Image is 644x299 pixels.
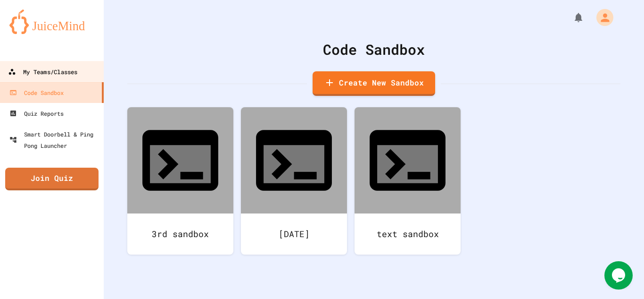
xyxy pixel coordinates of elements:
div: [DATE] [241,214,347,255]
div: My Notifications [555,9,586,26]
div: Code Sandbox [9,87,64,98]
a: text sandbox [355,107,461,255]
div: Smart Doorbell & Ping Pong Launcher [9,128,100,151]
div: text sandbox [355,214,461,255]
div: My Teams/Classes [8,66,77,78]
div: Code Sandbox [127,39,620,60]
div: 3rd sandbox [127,214,233,255]
iframe: chat widget [604,261,635,290]
div: Quiz Reports [9,108,64,119]
div: My Account [586,7,616,28]
a: Create New Sandbox [313,71,435,96]
img: logo-orange.svg [9,9,94,34]
a: 3rd sandbox [127,107,233,255]
a: [DATE] [241,107,347,255]
a: Join Quiz [5,168,99,190]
